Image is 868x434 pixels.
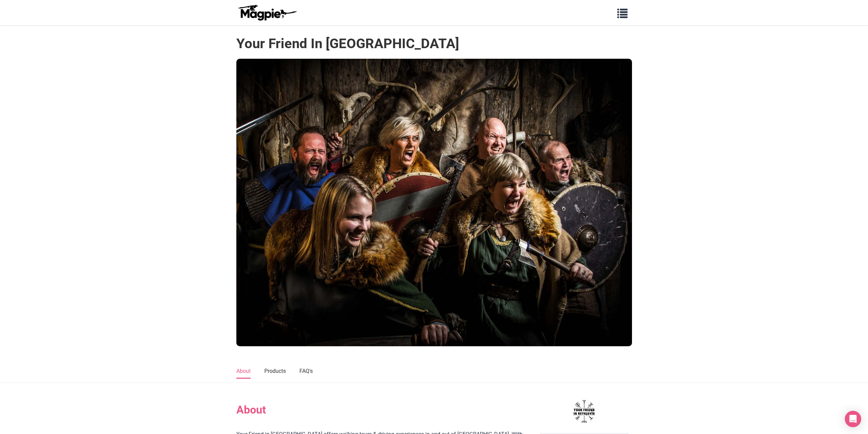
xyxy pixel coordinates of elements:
img: logo-ab69f6fb50320c5b225c76a69d11143b.png [236,4,298,21]
h2: About [236,403,523,416]
a: Products [264,364,286,379]
img: Your Friend In Reykjavik logo [550,400,618,423]
a: About [236,364,251,379]
img: Your Friend In Reykjavik banner [236,59,632,346]
div: Open Intercom Messenger [845,411,861,427]
a: FAQ's [299,364,313,379]
h1: Your Friend In [GEOGRAPHIC_DATA] [236,36,459,52]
